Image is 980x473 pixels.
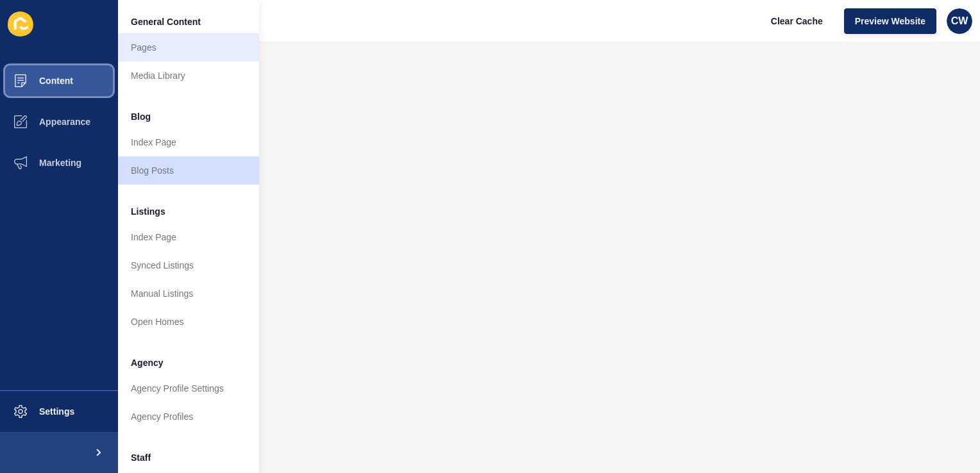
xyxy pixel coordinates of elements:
[855,15,925,28] span: Preview Website
[844,8,936,34] button: Preview Website
[131,356,164,369] span: Agency
[118,279,259,308] a: Manual Listings
[118,308,259,336] a: Open Homes
[760,8,834,34] button: Clear Cache
[951,15,968,28] span: CW
[118,402,259,431] a: Agency Profiles
[131,205,165,218] span: Listings
[131,15,201,28] span: General Content
[118,156,259,185] a: Blog Posts
[118,62,259,90] a: Media Library
[118,251,259,279] a: Synced Listings
[118,374,259,402] a: Agency Profile Settings
[118,33,259,62] a: Pages
[118,223,259,251] a: Index Page
[771,15,823,28] span: Clear Cache
[131,110,151,123] span: Blog
[118,128,259,156] a: Index Page
[131,451,151,464] span: Staff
